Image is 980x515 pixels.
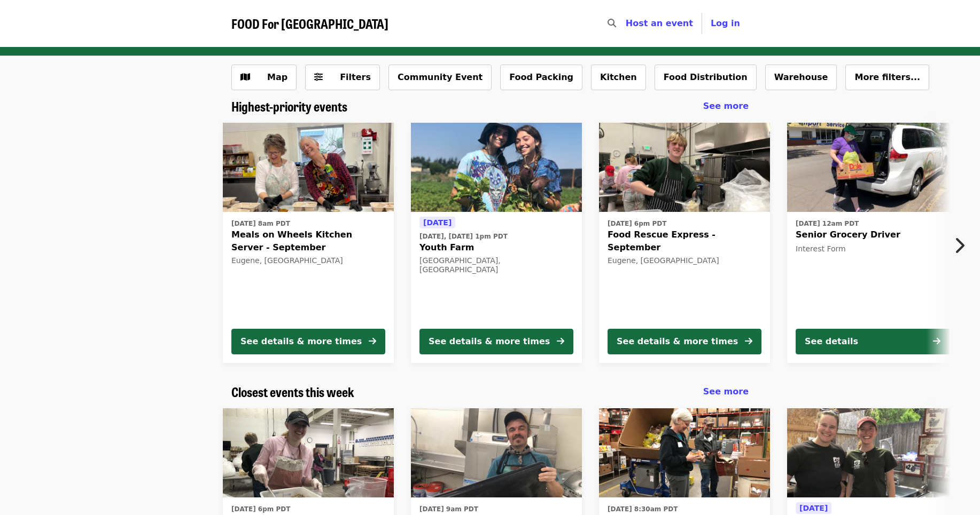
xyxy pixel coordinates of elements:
span: Interest Form [796,244,846,253]
img: Meals on Wheels Kitchen Server - September organized by FOOD For Lane County [223,123,394,212]
img: Food Rescue Express - August organized by FOOD For Lane County [223,408,394,498]
button: Next item [945,231,980,260]
time: [DATE] 8:30am PDT [608,504,678,514]
i: arrow-right icon [557,336,564,346]
i: chevron-right icon [954,235,965,256]
div: See details & more times [240,335,362,348]
button: Filters (0 selected) [305,65,380,90]
div: Eugene, [GEOGRAPHIC_DATA] [231,256,385,265]
a: See more [703,100,749,113]
span: [DATE] [799,504,828,512]
a: See details for "Senior Grocery Driver" [787,123,958,363]
a: Closest events this week [231,384,354,400]
span: Youth Farm [419,241,573,254]
i: arrow-right icon [369,336,376,346]
time: [DATE] 8am PDT [231,219,290,228]
span: [DATE] [423,218,452,227]
button: See details & more times [231,329,385,354]
button: Show map view [231,65,297,90]
i: arrow-right icon [745,336,752,346]
img: Senior Grocery Driver organized by FOOD For Lane County [787,123,958,212]
button: See details & more times [608,329,761,354]
span: Filters [340,72,371,82]
button: See details & more times [419,329,573,354]
a: See details for "Meals on Wheels Kitchen Server - September" [223,123,394,363]
a: FOOD For [GEOGRAPHIC_DATA] [231,16,388,31]
img: Food Rescue Express - September organized by FOOD For Lane County [599,123,770,212]
button: Kitchen [591,65,646,90]
div: Eugene, [GEOGRAPHIC_DATA] [608,256,761,265]
a: See details for "Food Rescue Express - September" [599,123,770,363]
div: Highest-priority events [223,99,757,114]
time: [DATE] 6pm PDT [608,219,666,228]
button: Community Event [388,65,492,90]
span: Meals on Wheels Kitchen Server - September [231,228,385,254]
input: Search [623,11,631,36]
div: See details & more times [429,335,550,348]
a: Highest-priority events [231,99,347,114]
img: Meals on Wheels - Dishwasher August organized by FOOD For Lane County [411,408,582,498]
i: sliders-h icon [314,72,323,82]
span: Log in [711,18,740,28]
a: Host an event [626,18,693,28]
span: Map [267,72,287,82]
img: Youth Farm organized by FOOD For Lane County [411,123,582,212]
button: More filters... [845,65,929,90]
button: Food Distribution [655,65,757,90]
time: [DATE] 12am PDT [796,219,859,228]
button: Food Packing [500,65,582,90]
span: FOOD For [GEOGRAPHIC_DATA] [231,14,388,33]
div: See details & more times [617,335,738,348]
time: [DATE] 9am PDT [419,504,478,514]
a: See more [703,385,749,398]
i: search icon [608,18,616,28]
img: GrassRoots Garden Kitchen Clean-up organized by FOOD For Lane County [787,408,958,498]
span: Food Rescue Express - September [608,228,761,254]
div: [GEOGRAPHIC_DATA], [GEOGRAPHIC_DATA] [419,256,573,274]
img: Warehouse Sorting Food - August organized by FOOD For Lane County [599,408,770,498]
a: See details for "Youth Farm" [411,123,582,363]
i: map icon [240,72,250,82]
span: More filters... [854,72,920,82]
time: [DATE], [DATE] 1pm PDT [419,232,508,241]
span: Closest events this week [231,382,354,401]
div: Closest events this week [223,384,757,400]
span: Highest-priority events [231,97,347,115]
button: See details [796,329,950,354]
button: Warehouse [765,65,837,90]
span: See more [703,101,749,111]
button: Log in [702,13,749,34]
span: See more [703,386,749,397]
div: See details [805,335,858,348]
time: [DATE] 6pm PDT [231,504,290,514]
span: Senior Grocery Driver [796,228,950,241]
